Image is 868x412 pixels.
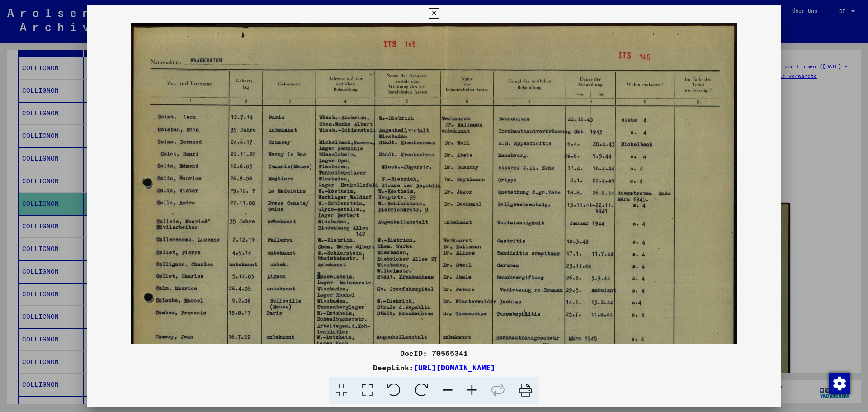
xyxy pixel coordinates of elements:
img: Zustimmung ändern [829,373,850,394]
a: [URL][DOMAIN_NAME] [414,363,495,372]
div: DeepLink: [87,362,781,373]
div: Zustimmung ändern [828,372,850,394]
div: DocID: 70565341 [87,348,781,359]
